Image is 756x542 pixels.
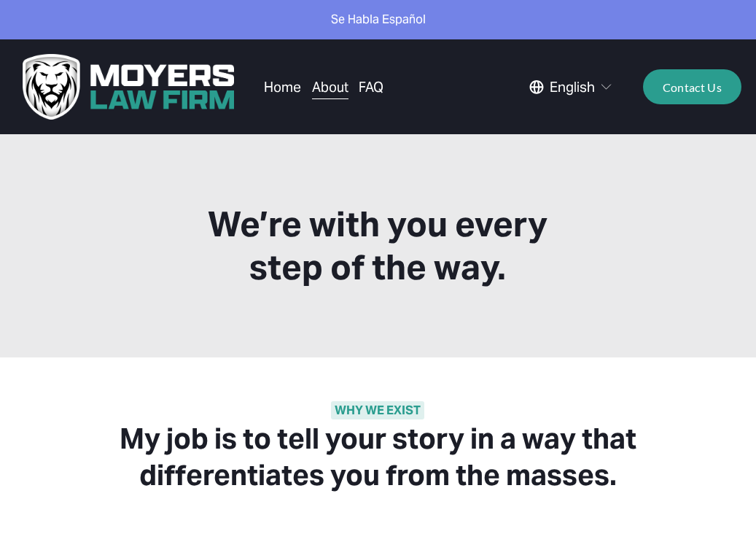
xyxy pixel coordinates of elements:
[643,69,741,104] a: Contact Us
[331,401,424,419] strong: WHY WE EXIST
[23,54,234,120] img: Moyers Law Firm | Everyone Matters. Everyone Counts.
[112,421,644,494] h2: My job is to tell your story in a way that differentiates you from the masses.
[550,75,595,99] span: English
[359,74,383,101] a: FAQ
[529,74,613,101] div: language picker
[264,74,301,101] a: Home
[200,203,556,290] h1: We’re with you every step of the way.
[312,74,348,101] a: About
[35,9,721,31] p: Se Habla Español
